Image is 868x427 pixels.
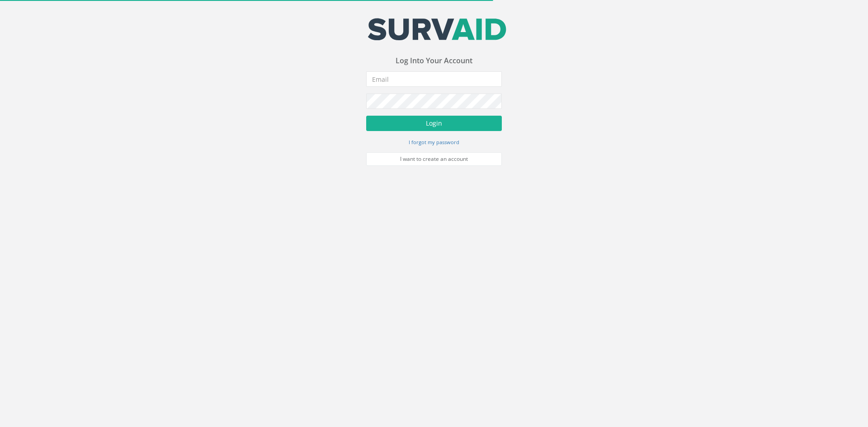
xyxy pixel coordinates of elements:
[366,116,502,131] button: Login
[366,152,502,166] a: I want to create an account
[366,71,502,87] input: Email
[366,57,502,65] h3: Log Into Your Account
[409,138,459,146] a: I forgot my password
[409,139,459,145] small: I forgot my password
